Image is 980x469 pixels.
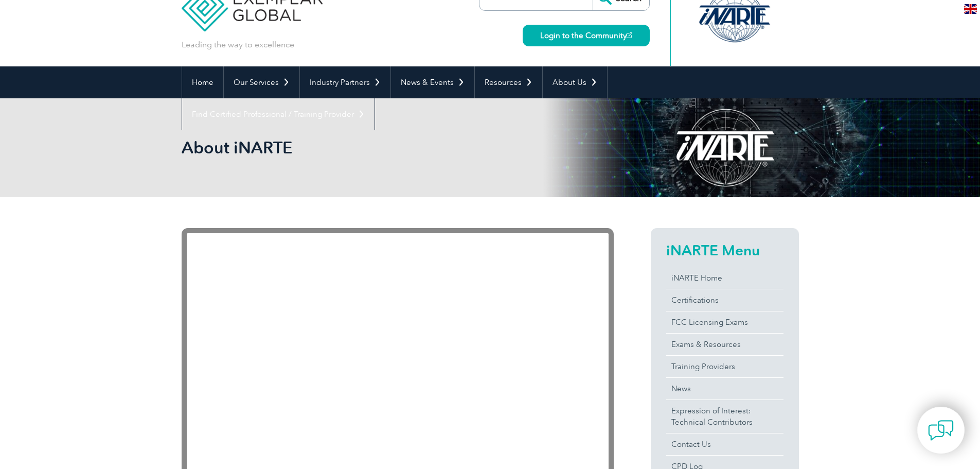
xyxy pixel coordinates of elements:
[666,356,783,377] a: Training Providers
[182,39,294,50] p: Leading the way to excellence
[666,400,783,433] a: Expression of Interest:Technical Contributors
[300,66,390,98] a: Industry Partners
[391,66,474,98] a: News & Events
[928,418,954,443] img: contact-chat.png
[666,378,783,399] a: News
[666,334,783,355] a: Exams & Resources
[666,289,783,311] a: Certifications
[182,66,223,98] a: Home
[224,66,299,98] a: Our Services
[666,433,783,455] a: Contact Us
[666,267,783,289] a: iNARTE Home
[182,140,614,156] h2: About iNARTE
[182,98,375,130] a: Find Certified Professional / Training Provider
[543,66,607,98] a: About Us
[523,25,650,46] a: Login to the Community
[627,32,632,38] img: open_square.png
[475,66,542,98] a: Resources
[964,4,977,14] img: en
[666,311,783,333] a: FCC Licensing Exams
[666,242,783,258] h2: iNARTE Menu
